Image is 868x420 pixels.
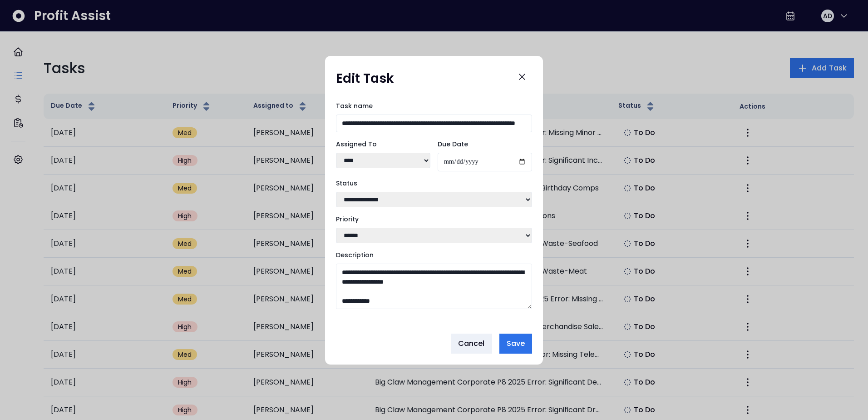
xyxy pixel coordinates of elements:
label: Description [336,250,532,260]
button: Save [499,334,532,354]
label: Priority [336,215,532,224]
label: Status [336,179,532,188]
label: Assigned To [336,140,430,149]
label: Task name [336,101,532,111]
button: Cancel [451,334,492,354]
label: Due Date [438,140,532,149]
span: Save [507,338,525,349]
span: Cancel [458,338,485,349]
button: Close [512,67,532,87]
h1: Edit Task [336,70,394,87]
